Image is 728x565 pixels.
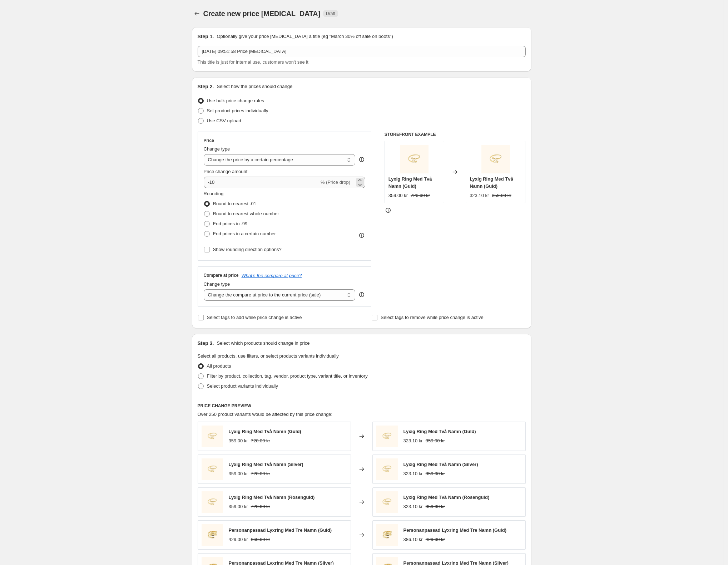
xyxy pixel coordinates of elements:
h2: Step 2. [198,83,214,90]
strike: 359.00 kr [426,470,445,477]
div: 359.00 kr [229,503,248,510]
img: three-ring-gold_color-corrected_80x.png [376,524,398,546]
img: Gold_d8346045-9104-4c4e-9fba-a1ac03d451d0_80x.png [400,145,429,173]
button: Price change jobs [192,9,202,19]
div: help [358,156,365,163]
span: Lyxig Ring Med Två Namn (Guld) [229,429,301,434]
span: Select all products, use filters, or select products variants individually [198,353,339,359]
img: Gold_d8346045-9104-4c4e-9fba-a1ac03d451d0_80x.png [376,458,398,480]
button: What's the compare at price? [242,273,302,278]
img: Gold_d8346045-9104-4c4e-9fba-a1ac03d451d0_80x.png [202,426,223,447]
span: Change type [204,146,230,152]
span: Lyxig Ring Med Två Namn (Guld) [388,176,432,189]
span: Lyxig Ring Med Två Namn (Guld) [470,176,513,189]
h3: Price [204,138,214,143]
p: Select how the prices should change [217,83,292,90]
span: Change type [204,281,230,287]
div: 359.00 kr [229,437,248,444]
span: Lyxig Ring Med Två Namn (Silver) [403,462,478,467]
span: Use bulk price change rules [207,98,264,103]
strike: 720.00 kr [411,192,430,199]
input: 30% off holiday sale [198,46,526,57]
img: three-ring-gold_color-corrected_80x.png [202,524,223,546]
strike: 359.00 kr [426,503,445,510]
img: Gold_d8346045-9104-4c4e-9fba-a1ac03d451d0_80x.png [202,458,223,480]
span: Create new price [MEDICAL_DATA] [203,10,321,18]
strike: 359.00 kr [426,437,445,444]
img: Gold_d8346045-9104-4c4e-9fba-a1ac03d451d0_80x.png [481,145,510,173]
strike: 359.00 kr [492,192,511,199]
span: Show rounding direction options? [213,247,282,252]
h6: PRICE CHANGE PREVIEW [198,403,526,409]
div: 323.10 kr [403,503,423,510]
span: Use CSV upload [207,118,241,123]
span: Personanpassad Lyxring Med Tre Namn (Guld) [229,527,332,533]
span: Personanpassad Lyxring Med Tre Namn (Guld) [403,527,506,533]
span: Select product variants individually [207,383,278,389]
input: -15 [204,177,319,188]
div: 359.00 kr [388,192,408,199]
div: 323.10 kr [403,470,423,477]
div: 323.10 kr [403,437,423,444]
span: End prices in a certain number [213,231,276,236]
h2: Step 3. [198,340,214,347]
span: Lyxig Ring Med Två Namn (Guld) [403,429,476,434]
span: End prices in .99 [213,221,248,226]
span: Lyxig Ring Med Två Namn (Rosenguld) [403,495,490,500]
span: This title is just for internal use, customers won't see it [198,59,308,65]
p: Optionally give your price [MEDICAL_DATA] a title (eg "March 30% off sale on boots") [217,33,393,40]
img: Gold_d8346045-9104-4c4e-9fba-a1ac03d451d0_80x.png [376,426,398,447]
div: 323.10 kr [470,192,489,199]
span: Price change amount [204,169,248,174]
span: Round to nearest whole number [213,211,279,216]
img: Gold_d8346045-9104-4c4e-9fba-a1ac03d451d0_80x.png [202,491,223,513]
span: All products [207,363,231,369]
img: Gold_d8346045-9104-4c4e-9fba-a1ac03d451d0_80x.png [376,491,398,513]
span: Select tags to add while price change is active [207,315,302,320]
h2: Step 1. [198,33,214,40]
span: Draft [326,11,335,16]
div: help [358,291,365,298]
strike: 429.00 kr [426,536,445,543]
div: 429.00 kr [229,536,248,543]
span: Over 250 product variants would be affected by this price change: [198,412,333,417]
h3: Compare at price [204,272,239,278]
span: Lyxig Ring Med Två Namn (Rosenguld) [229,495,315,500]
strike: 860.00 kr [251,536,270,543]
strike: 720.00 kr [251,470,270,477]
span: Lyxig Ring Med Två Namn (Silver) [229,462,303,467]
div: 359.00 kr [229,470,248,477]
span: Round to nearest .01 [213,201,256,206]
p: Select which products should change in price [217,340,309,347]
div: 386.10 kr [403,536,423,543]
span: Set product prices individually [207,108,268,113]
span: Rounding [204,191,224,196]
h6: STOREFRONT EXAMPLE [385,132,526,137]
span: Filter by product, collection, tag, vendor, product type, variant title, or inventory [207,373,368,379]
span: % (Price drop) [321,180,350,185]
strike: 720.00 kr [251,503,270,510]
span: Select tags to remove while price change is active [381,315,484,320]
strike: 720.00 kr [251,437,270,444]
